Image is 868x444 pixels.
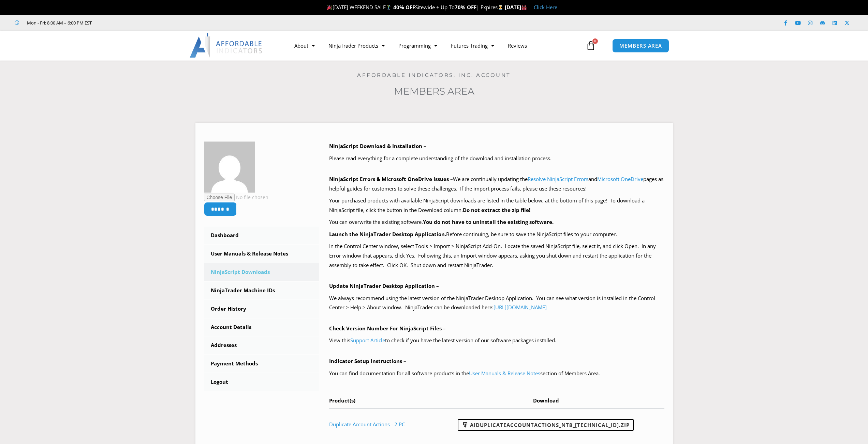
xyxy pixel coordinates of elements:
[592,38,598,44] span: 0
[469,370,540,377] a: User Manuals & Release Notes
[393,4,415,11] strong: 40% OFF
[204,355,319,373] a: Payment Methods
[204,373,319,391] a: Logout
[204,263,319,281] a: NinjaScript Downloads
[204,282,319,299] a: NinjaTrader Machine IDs
[329,369,664,378] p: You can find documentation for all software products in the section of Members Area.
[329,358,406,364] b: Indicator Setup Instructions –
[329,231,446,237] b: Launch the NinjaTrader Desktop Application.
[329,154,664,163] p: Please read everything for a complete understanding of the download and installation process.
[204,318,319,336] a: Account Details
[576,36,606,55] a: 0
[204,227,319,391] nav: Account pages
[350,337,385,344] a: Support Article
[329,397,355,404] span: Product(s)
[327,5,332,10] img: 🎉
[612,39,669,53] a: MEMBERS AREA
[534,4,557,11] a: Click Here
[329,143,426,149] b: NinjaScript Download & Installation –
[329,242,664,270] p: In the Control Center window, select Tools > Import > NinjaScript Add-On. Locate the saved NinjaS...
[204,227,319,244] a: Dashboard
[329,325,446,332] b: Check Version Number For NinjaScript Files –
[444,38,501,53] a: Futures Trading
[423,218,554,225] b: You do not have to uninstall the existing software.
[329,282,439,289] b: Update NinjaTrader Desktop Application –
[521,5,527,10] img: 🏭
[25,19,92,27] span: Mon - Fri: 8:00 AM – 6:00 PM EST
[619,43,662,48] span: MEMBERS AREA
[329,217,664,227] p: You can overwrite the existing software.
[528,176,588,182] a: Resolve NinjaScript Errors
[190,33,263,58] img: LogoAI | Affordable Indicators – NinjaTrader
[204,245,319,263] a: User Manuals & Release Notes
[329,196,664,215] p: Your purchased products with available NinjaScript downloads are listed in the table below, at th...
[329,336,664,345] p: View this to check if you have the latest version of our software packages installed.
[533,397,559,404] span: Download
[357,72,511,78] a: Affordable Indicators, Inc. Account
[394,85,474,97] a: Members Area
[329,176,453,182] b: NinjaScript Errors & Microsoft OneDrive Issues –
[458,419,634,431] a: AIDuplicateAccountActions_NT8_[TECHNICAL_ID].zip
[204,142,255,193] img: 1eeb6c643e5196cba50066c4e6d585ad8c9cdad88b2f7bbe5d08232ee6f1056f
[597,176,643,182] a: Microsoft OneDrive
[455,4,476,11] strong: 70% OFF
[386,5,391,10] img: 🏌️‍♂️
[392,38,444,53] a: Programming
[101,19,204,26] iframe: Customer reviews powered by Trustpilot
[288,38,322,53] a: About
[325,4,504,11] span: [DATE] WEEKEND SALE Sitewide + Up To | Expires
[505,4,527,11] strong: [DATE]
[329,230,664,239] p: Before continuing, be sure to save the NinjaScript files to your computer.
[288,38,584,53] nav: Menu
[498,5,503,10] img: ⌛
[204,336,319,354] a: Addresses
[463,207,530,213] b: Do not extract the zip file!
[329,175,664,194] p: We are continually updating the and pages as helpful guides for customers to solve these challeng...
[501,38,534,53] a: Reviews
[204,300,319,318] a: Order History
[494,304,547,311] a: [URL][DOMAIN_NAME]
[329,294,664,313] p: We always recommend using the latest version of the NinjaTrader Desktop Application. You can see ...
[329,421,405,428] a: Duplicate Account Actions - 2 PC
[322,38,392,53] a: NinjaTrader Products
